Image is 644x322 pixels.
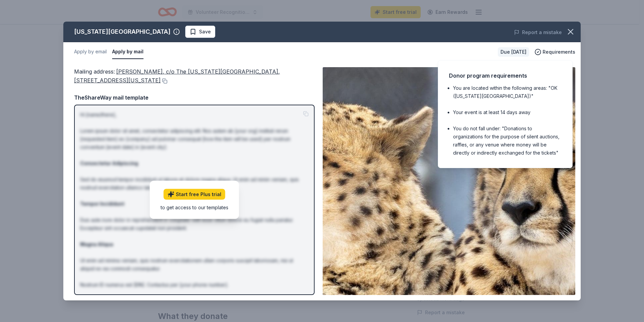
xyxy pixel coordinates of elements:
p: Hi [name/there], Lorem ipsum dolor sit amet, consectetur adipiscing elit. Nos autem ab [your org]... [80,111,309,313]
li: You are located within the following areas: "OK ([US_STATE][GEOGRAPHIC_DATA])" [453,84,561,100]
span: [PERSON_NAME], c/o The [US_STATE][GEOGRAPHIC_DATA], [STREET_ADDRESS][US_STATE] [74,68,280,84]
div: Due [DATE] [498,47,529,57]
strong: Magna Aliqua [80,241,113,247]
div: to get access to our templates [161,204,228,211]
li: You do not fall under: "Donations to organizations for the purpose of silent auctions, raffles, o... [453,125,561,157]
li: Your event is at least 14 days away [453,108,561,116]
div: Donor program requirements [449,71,561,80]
img: Image for Oklahoma City Zoo [323,67,575,295]
div: [US_STATE][GEOGRAPHIC_DATA] [74,26,170,37]
strong: Tempor Incididunt [80,201,124,207]
div: TheShareWay mail template [74,93,315,102]
strong: Consectetur Adipiscing [80,160,138,166]
button: Requirements [535,48,575,56]
button: Apply by email [74,45,107,59]
div: Mailing address : [74,67,315,85]
span: Requirements [543,48,575,56]
span: Save [199,28,211,36]
button: Apply by mail [112,45,143,59]
a: Start free Plus trial [164,189,225,200]
button: Report a mistake [514,28,562,36]
button: Save [185,26,215,38]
